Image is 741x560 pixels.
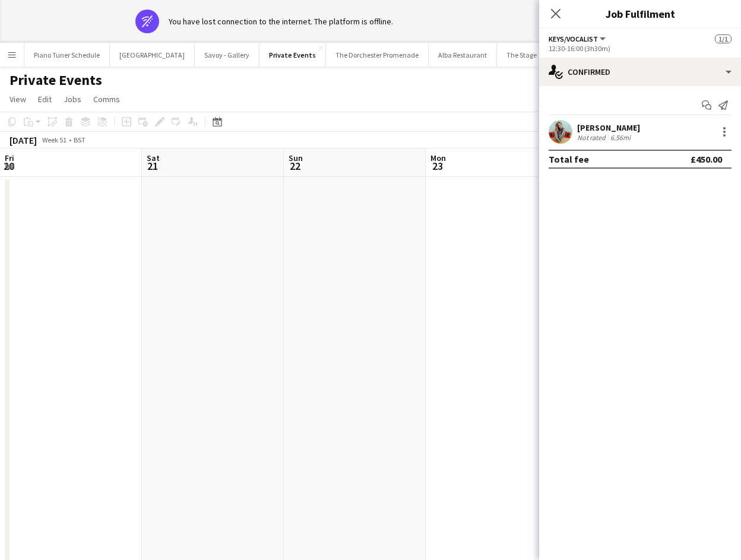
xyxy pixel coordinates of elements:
[147,153,160,163] span: Sat
[289,153,303,163] span: Sun
[38,94,52,105] span: Edit
[24,43,110,67] button: Piano Tuner Schedule
[549,44,731,53] div: 12:30-16:00 (3h30m)
[287,159,303,173] span: 22
[59,91,86,107] a: Jobs
[549,34,598,43] span: Keys/Vocalist
[497,43,547,67] button: The Stage
[9,134,37,146] div: [DATE]
[577,122,640,133] div: [PERSON_NAME]
[64,94,81,105] span: Jobs
[110,43,195,67] button: [GEOGRAPHIC_DATA]
[539,58,741,86] div: Confirmed
[93,94,120,105] span: Comms
[5,91,31,107] a: View
[549,34,607,43] button: Keys/Vocalist
[539,6,741,21] h3: Job Fulfilment
[145,159,160,173] span: 21
[577,133,608,142] div: Not rated
[169,16,393,27] div: You have lost connection to the internet. The platform is offline.
[549,153,589,165] div: Total fee
[39,135,69,144] span: Week 51
[429,43,497,67] button: Alba Restaurant
[9,94,26,105] span: View
[326,43,429,67] button: The Dorchester Promenade
[5,153,14,163] span: Fri
[430,153,446,163] span: Mon
[3,159,14,173] span: 20
[259,43,326,67] button: Private Events
[195,43,259,67] button: Savoy - Gallery
[33,91,56,107] a: Edit
[9,71,102,89] h1: Private Events
[74,135,85,144] div: BST
[429,159,446,173] span: 23
[691,153,722,165] div: £450.00
[88,91,125,107] a: Comms
[715,34,731,43] span: 1/1
[608,133,633,142] div: 6.56mi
